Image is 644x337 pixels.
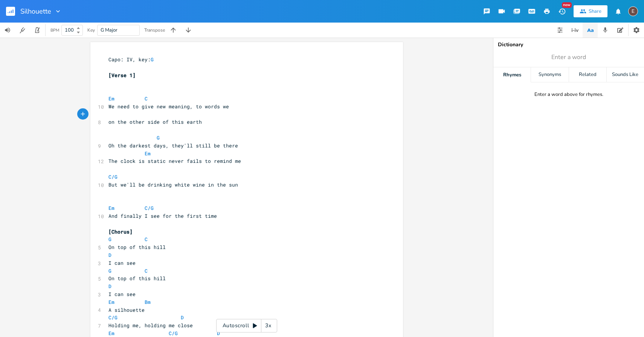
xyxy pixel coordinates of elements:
[108,314,118,321] span: C/G
[108,103,229,110] span: We need to give new meaning, to words we
[108,181,238,188] span: But we'll be drinking white wine in the sun
[108,228,133,235] span: [Chorus]
[534,91,603,98] div: Enter a word above for rhymes.
[261,319,275,332] div: 3x
[101,27,118,33] span: G Major
[145,150,151,157] span: Em
[145,205,154,211] span: C/G
[87,28,95,32] div: Key
[589,8,601,15] div: Share
[108,56,157,63] span: Capo: IV, key:
[551,53,586,62] span: Enter a word
[628,6,638,16] div: edward
[108,244,166,250] span: On top of this hill
[145,299,151,305] span: Bm
[217,330,220,337] span: D
[628,3,638,20] button: E
[108,158,241,164] span: The clock is static never fails to remind me
[145,95,148,102] span: C
[108,213,217,219] span: And finally I see for the first time
[108,173,118,180] span: C/G
[108,72,136,79] span: [Verse 1]
[607,67,644,82] div: Sounds Like
[108,275,166,282] span: On top of this hill
[108,260,136,266] span: I can see
[108,307,145,313] span: A silhouette
[493,67,531,82] div: Rhymes
[108,322,193,329] span: Holding me, holding me close
[108,267,111,274] span: G
[108,283,111,290] span: D
[108,205,114,211] span: Em
[108,118,202,125] span: on the other side of this earth
[108,299,114,305] span: Em
[50,28,59,32] div: BPM
[108,142,238,149] span: Oh the darkest days, they'll still be there
[498,42,639,47] div: Dictionary
[108,291,136,298] span: I can see
[108,95,114,102] span: Em
[531,67,568,82] div: Synonyms
[108,236,111,243] span: G
[151,56,154,63] span: G
[108,252,111,258] span: D
[108,330,114,337] span: Em
[157,134,160,141] span: G
[574,5,607,17] button: Share
[145,267,148,274] span: C
[181,314,184,321] span: D
[20,8,51,15] span: Silhouette
[554,5,569,18] button: New
[562,2,572,8] div: New
[144,28,165,32] div: Transpose
[216,319,277,332] div: Autoscroll
[569,67,606,82] div: Related
[169,330,178,337] span: C/G
[145,236,148,243] span: C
